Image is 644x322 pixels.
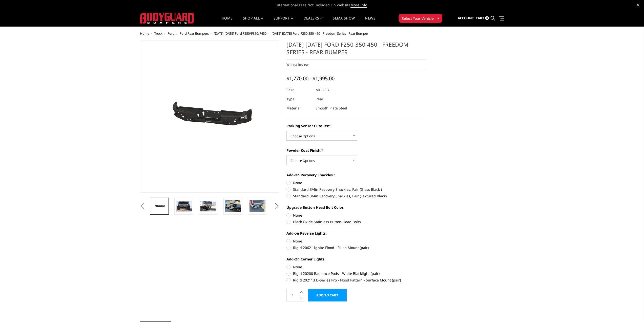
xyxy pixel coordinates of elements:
[286,104,312,113] dt: Material:
[286,277,426,283] label: Rigid 202113 D-Series Pro - Flood Pattern - Surface Mount (pair)
[274,16,294,26] a: Support
[222,16,233,26] a: Home
[154,31,162,36] a: Truck
[286,238,426,244] label: None
[286,85,312,94] dt: SKU:
[273,202,281,210] button: Next
[402,16,434,21] span: Select Your Vehicle
[286,213,426,218] label: None
[286,94,312,104] dt: Type:
[200,201,216,211] img: 2023-2025 Ford F250-350-450 - Freedom Series - Rear Bumper
[286,245,426,250] label: Rigid 20621 Ignite Flood - Flush Mount (pair)
[286,123,426,128] label: Parking Sensor Cutouts:
[458,11,474,25] a: Account
[286,172,426,178] label: Add-On Recovery Shackles :
[272,31,368,36] span: [DATE]-[DATE] Ford F250-350-450 - Freedom Series - Rear Bumper
[333,16,355,26] a: SEMA Show
[140,41,280,193] a: 2023-2025 Ford F250-350-450 - Freedom Series - Rear Bumper
[286,75,335,82] span: $1,770.00 - $1,995.00
[316,85,329,94] dd: MFF23B
[214,31,266,36] a: [DATE]-[DATE] Ford F250/F350/F450
[286,231,426,236] label: Add-on Reverse Lights:
[250,200,265,212] img: 2023-2025 Ford F250-350-450 - Freedom Series - Rear Bumper
[316,94,323,104] dd: Rear
[399,14,442,23] button: Select Your Vehicle
[304,16,323,26] a: Dealers
[243,16,263,26] a: shop all
[176,201,192,211] img: 2023-2025 Ford F250-350-450 - Freedom Series - Rear Bumper
[437,15,439,21] span: ▾
[485,16,489,20] span: 0
[365,16,375,26] a: News
[286,41,426,60] h1: [DATE]-[DATE] Ford F250-350-450 - Freedom Series - Rear Bumper
[476,11,489,25] a: Cart 0
[286,271,426,276] label: Rigid 20200 Radiance Pods - White Blacklight (pair)
[350,3,367,8] a: More Info
[286,193,426,199] label: Standard 3/4in Recovery Shackles, Pair (Textured Black)
[286,148,426,153] label: Powder Coat Finish:
[286,264,426,270] label: None
[140,13,194,24] img: BODYGUARD BUMPERS
[308,289,347,301] input: Add to Cart
[286,180,426,185] label: None
[140,31,149,36] a: Home
[476,16,484,20] span: Cart
[180,31,209,36] a: Ford Rear Bumpers
[286,256,426,262] label: Add-On Corner Lights:
[139,202,146,210] button: Previous
[286,205,426,210] label: Upgrade Button Head Bolt Color:
[168,31,175,36] a: Ford
[316,104,347,113] dd: Smooth Plate Steel
[286,187,426,192] label: Standard 3/4in Recovery Shackles, Pair (Gloss Black )
[225,200,241,212] img: 2023-2025 Ford F250-350-450 - Freedom Series - Rear Bumper
[286,219,426,224] label: Black Oxide Stainless Button-Head Bolts
[458,16,474,20] span: Account
[286,62,308,67] a: Write a Review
